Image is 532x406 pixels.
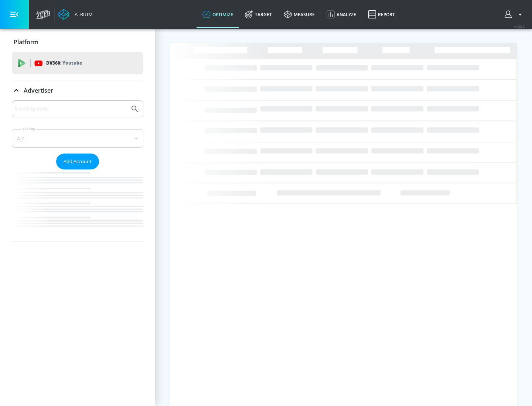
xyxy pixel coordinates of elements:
a: optimize [197,1,239,28]
div: Atrium [72,11,93,18]
input: Search by name [15,104,127,114]
span: Add Account [64,157,92,166]
a: Atrium [58,9,93,20]
div: DV360: Youtube [12,52,143,74]
label: Sort By [21,127,37,131]
p: Youtube [62,59,82,67]
a: measure [278,1,321,28]
nav: list of Advertiser [12,169,143,241]
a: Target [239,1,278,28]
div: Advertiser [12,100,143,241]
a: Analyze [321,1,362,28]
a: Report [362,1,401,28]
div: Platform [12,32,143,52]
span: v 4.25.2 [514,24,525,28]
p: Platform [14,38,38,46]
div: Advertiser [12,80,143,101]
div: A-Z [12,129,143,148]
p: DV360: [46,59,82,67]
button: Add Account [56,154,99,169]
p: Advertiser [24,86,53,94]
